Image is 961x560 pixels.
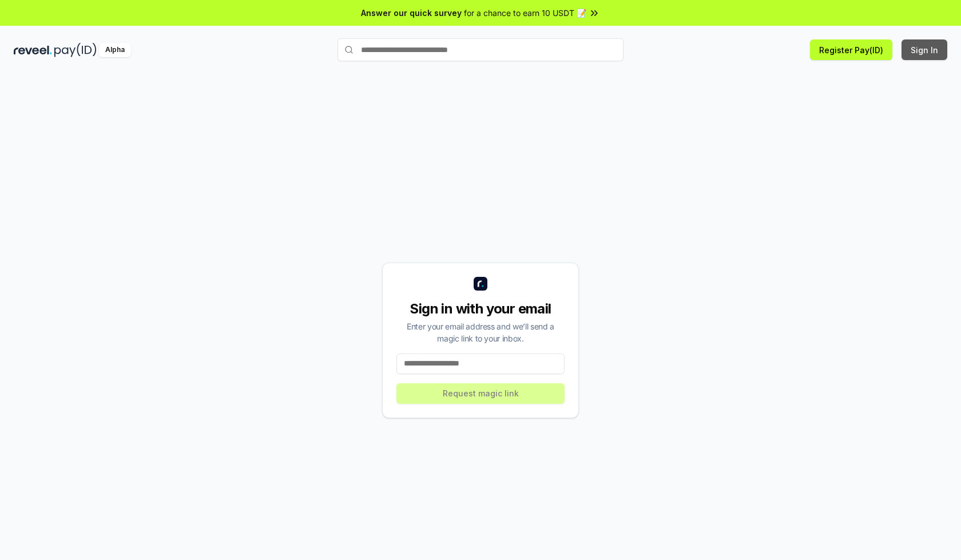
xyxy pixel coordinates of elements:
span: Answer our quick survey [361,7,462,19]
span: for a chance to earn 10 USDT 📝 [464,7,586,19]
button: Sign In [902,39,947,60]
img: pay_id [54,43,97,57]
button: Register Pay(ID) [810,39,892,60]
img: reveel_dark [14,43,52,57]
div: Alpha [99,43,131,57]
div: Enter your email address and we’ll send a magic link to your inbox. [396,320,565,344]
img: logo_small [474,277,487,291]
div: Sign in with your email [396,300,565,318]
